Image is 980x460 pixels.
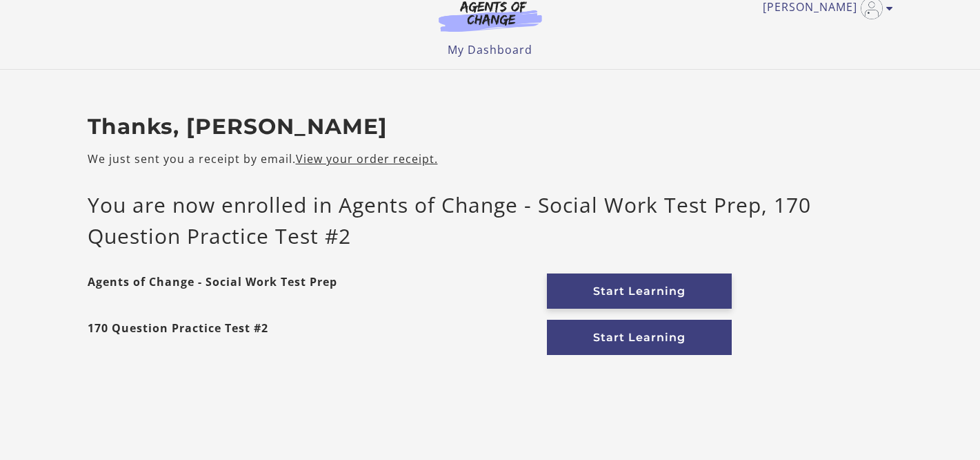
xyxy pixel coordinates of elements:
p: You are now enrolled in Agents of Change - Social Work Test Prep, 170 Question Practice Test #2 [88,189,893,251]
strong: 170 Question Practice Test #2 [88,320,268,355]
a: Start Learning [547,274,732,309]
a: Start Learning [547,320,732,355]
p: We just sent you a receipt by email. [88,151,893,167]
strong: Agents of Change - Social Work Test Prep [88,274,337,309]
a: View your order receipt. [296,151,438,166]
a: My Dashboard [448,42,532,57]
h2: Thanks, [PERSON_NAME] [88,114,893,140]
